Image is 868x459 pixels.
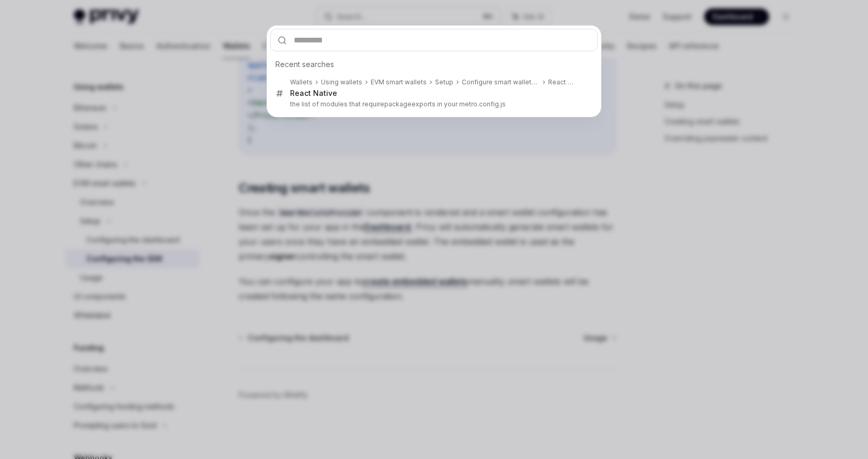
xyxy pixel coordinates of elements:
div: Configure smart wallets in the SDK [462,78,540,86]
div: Using wallets [321,78,362,86]
span: Recent searches [275,59,334,70]
p: the list of modules that require exports in your metro.config.js [290,100,576,108]
div: Setup [435,78,453,86]
div: React Native [548,78,576,86]
div: Wallets [290,78,313,86]
div: React Native [290,89,337,98]
div: EVM smart wallets [371,78,427,86]
b: package [384,100,411,108]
